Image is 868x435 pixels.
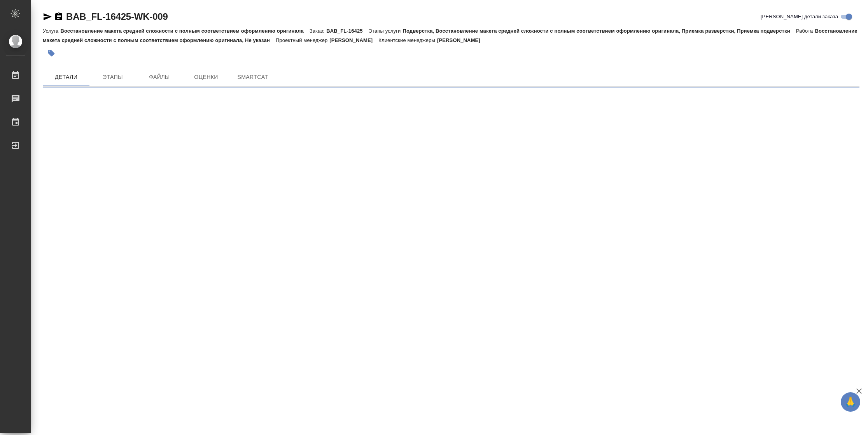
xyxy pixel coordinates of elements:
[326,28,368,34] p: BAB_FL-16425
[43,28,60,34] p: Услуга
[796,28,815,34] p: Работа
[54,12,63,21] button: Скопировать ссылку
[437,37,486,43] p: [PERSON_NAME]
[47,72,85,82] span: Детали
[60,28,309,34] p: Восстановление макета средней сложности с полным соответствием оформлению оригинала
[141,72,178,82] span: Файлы
[844,394,857,410] span: 🙏
[329,37,378,43] p: [PERSON_NAME]
[187,72,225,82] span: Оценки
[94,72,131,82] span: Этапы
[761,13,838,21] span: [PERSON_NAME] детали заказа
[402,28,796,34] p: Подверстка, Восстановление макета средней сложности с полным соответствием оформлению оригинала, ...
[378,37,437,43] p: Клиентские менеджеры
[43,12,52,21] button: Скопировать ссылку для ЯМессенджера
[276,37,329,43] p: Проектный менеджер
[310,28,326,34] p: Заказ:
[66,11,168,22] a: BAB_FL-16425-WK-009
[234,72,271,82] span: SmartCat
[841,392,860,412] button: 🙏
[43,45,60,62] button: Добавить тэг
[369,28,403,34] p: Этапы услуги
